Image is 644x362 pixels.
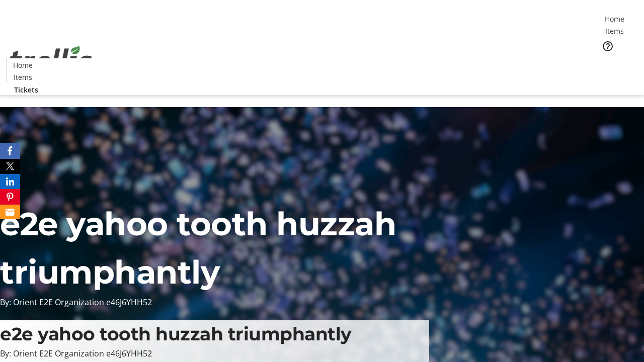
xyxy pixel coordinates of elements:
span: Items [605,26,624,36]
button: Help [598,36,618,56]
a: Tickets [598,58,638,69]
span: Tickets [606,58,630,69]
a: Items [7,72,39,82]
a: Home [7,60,39,70]
img: Orient E2E Organization e46J6YHH52's Logo [6,35,96,85]
span: Items [14,72,32,82]
a: Tickets [6,84,46,95]
a: Home [598,14,630,24]
span: Home [605,14,624,24]
span: Home [13,60,33,70]
a: Items [598,26,630,36]
span: Tickets [14,84,38,95]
